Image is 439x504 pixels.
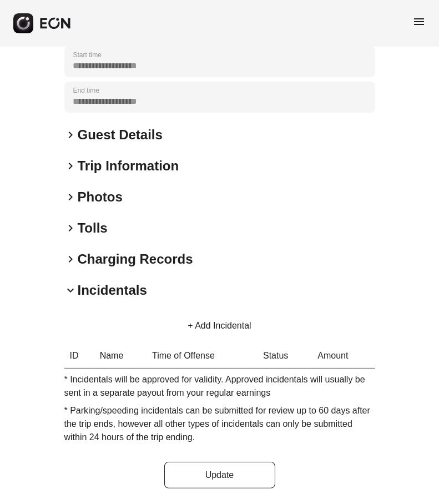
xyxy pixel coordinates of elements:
p: * Parking/speeding incidentals can be submitted for review up to 60 days after the trip ends, how... [64,404,375,444]
button: + Add Incidental [174,313,264,339]
th: Name [94,344,147,369]
span: keyboard_arrow_right [64,159,78,173]
h2: Incidentals [78,281,147,299]
span: keyboard_arrow_right [64,190,78,204]
th: ID [64,344,94,369]
button: Update [164,462,275,488]
th: Amount [312,344,375,369]
span: menu [412,15,426,28]
h2: Tolls [78,219,108,237]
th: Time of Offense [147,344,258,369]
h2: Guest Details [78,126,163,144]
span: keyboard_arrow_right [64,253,78,266]
span: keyboard_arrow_down [64,284,78,297]
h2: Charging Records [78,250,193,268]
span: keyboard_arrow_right [64,221,78,235]
span: keyboard_arrow_right [64,128,78,142]
p: * Incidentals will be approved for validity. Approved incidentals will usually be sent in a separ... [64,373,375,400]
th: Status [258,344,312,369]
h2: Trip Information [78,157,179,175]
h2: Photos [78,188,123,206]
